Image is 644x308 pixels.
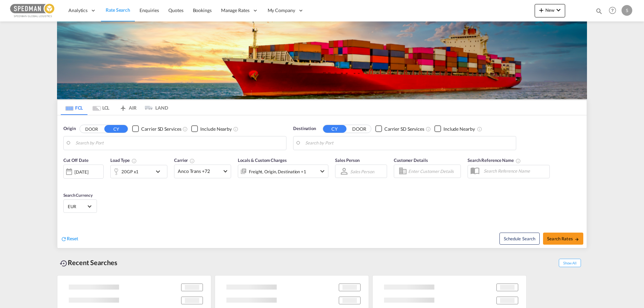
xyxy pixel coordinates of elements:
span: Destination [293,125,316,132]
div: Help [607,5,622,17]
span: Manage Rates [221,7,250,14]
span: Customer Details [394,158,428,163]
md-icon: Unchecked: Search for CY (Container Yard) services for all selected carriers.Checked : Search for... [182,126,188,132]
md-icon: Unchecked: Search for CY (Container Yard) services for all selected carriers.Checked : Search for... [426,126,431,132]
md-pagination-wrapper: Use the left and right arrow keys to navigate between tabs [61,100,168,115]
md-icon: icon-backup-restore [60,259,68,267]
span: Carrier [174,158,195,163]
div: Include Nearby [200,126,232,132]
md-tab-item: FCL [61,100,88,115]
div: Carrier SD Services [141,126,181,132]
button: CY [104,125,128,133]
md-datepicker: Select [63,178,68,187]
span: Show All [559,259,581,267]
span: Help [607,5,618,16]
div: icon-refreshReset [61,235,78,243]
button: DOOR [347,125,371,133]
div: Freight Origin Destination Factory Stuffingicon-chevron-down [238,165,328,178]
span: Origin [63,125,75,132]
input: Enter Customer Details [408,166,459,176]
md-checkbox: Checkbox No Ink [375,125,424,132]
span: Sales Person [335,158,360,163]
md-icon: icon-plus 400-fg [537,6,545,14]
div: Freight Origin Destination Factory Stuffing [249,167,306,176]
md-icon: icon-refresh [61,236,67,242]
md-checkbox: Checkbox No Ink [132,125,181,132]
span: Rate Search [106,7,130,13]
span: Cut Off Date [63,158,89,163]
md-icon: The selected Trucker/Carrierwill be displayed in the rate results If the rates are from another f... [190,158,195,164]
img: c12ca350ff1b11efb6b291369744d907.png [10,3,55,18]
button: Note: By default Schedule search will only considerorigin ports, destination ports and cut off da... [499,233,540,245]
img: LCL+%26+FCL+BACKGROUND.png [57,21,587,99]
md-icon: Your search will be saved by the below given name [516,158,521,164]
span: Search Reference Name [468,158,521,163]
span: Enquiries [140,7,159,13]
div: icon-magnify [595,7,603,17]
span: Quotes [168,7,183,13]
div: Recent Searches [57,255,120,270]
div: S [622,5,632,16]
button: Search Ratesicon-arrow-right [543,233,583,245]
div: Origin DOOR CY Checkbox No InkUnchecked: Search for CY (Container Yard) services for all selected... [57,115,587,248]
md-icon: Unchecked: Ignores neighbouring ports when fetching rates.Checked : Includes neighbouring ports w... [233,126,238,132]
span: Bookings [193,7,212,13]
md-tab-item: LCL [88,100,114,115]
span: Anco Trans +72 [178,168,221,175]
div: Include Nearby [443,126,475,132]
md-checkbox: Checkbox No Ink [191,125,232,132]
md-icon: icon-airplane [119,104,127,109]
span: Load Type [110,158,137,163]
input: Search Reference Name [480,166,549,176]
span: EUR [68,203,87,209]
md-icon: icon-chevron-down [318,167,326,175]
button: icon-plus 400-fgNewicon-chevron-down [535,4,565,17]
input: Search by Port [75,138,283,148]
span: Locals & Custom Charges [238,158,287,163]
span: My Company [268,7,295,14]
div: 20GP x1icon-chevron-down [110,165,167,178]
button: DOOR [80,125,103,133]
md-icon: icon-chevron-down [554,6,562,14]
span: Analytics [68,7,88,14]
span: Reset [67,236,78,241]
span: Search Rates [547,236,579,241]
md-icon: icon-information-outline [131,158,137,164]
md-icon: icon-magnify [595,7,603,15]
div: Carrier SD Services [384,126,424,132]
div: [DATE] [63,165,104,179]
div: [DATE] [74,169,88,175]
md-tab-item: LAND [141,100,168,115]
md-tab-item: AIR [114,100,141,115]
button: CY [323,125,346,133]
md-checkbox: Checkbox No Ink [434,125,475,132]
span: New [537,7,562,13]
input: Search by Port [305,138,513,148]
span: Search Currency [63,193,93,198]
md-icon: Unchecked: Ignores neighbouring ports when fetching rates.Checked : Includes neighbouring ports w... [477,126,482,132]
md-select: Select Currency: € EUREuro [67,201,93,211]
div: 20GP x1 [121,167,139,176]
md-icon: icon-chevron-down [154,168,165,176]
md-icon: icon-arrow-right [575,237,579,242]
md-select: Sales Person [350,167,375,176]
